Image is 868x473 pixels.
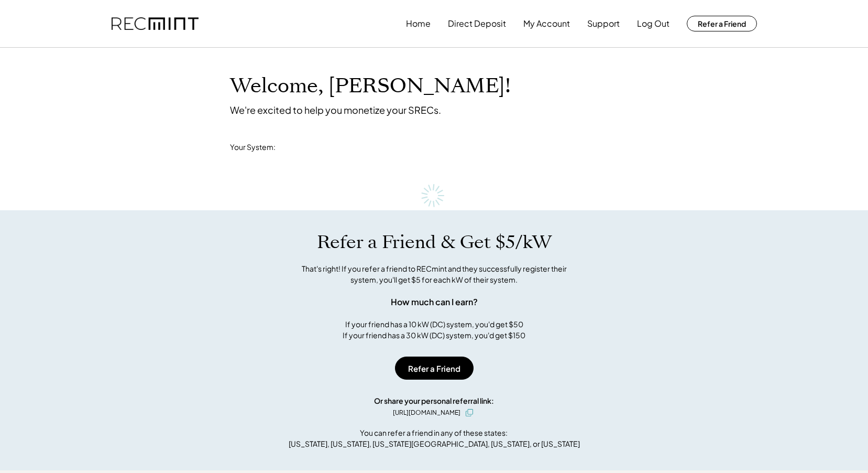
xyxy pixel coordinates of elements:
h1: Welcome, [PERSON_NAME]! [230,74,511,99]
button: My Account [523,13,570,34]
div: We're excited to help you monetize your SRECs. [230,104,441,116]
button: Home [406,13,431,34]
button: Direct Deposit [448,13,506,34]
div: How much can I earn? [391,296,478,308]
button: Refer a Friend [687,16,757,31]
div: Or share your personal referral link: [374,395,494,406]
div: Your System: [230,142,276,153]
div: You can refer a friend in any of these states: [US_STATE], [US_STATE], [US_STATE][GEOGRAPHIC_DATA... [289,427,580,449]
button: Log Out [637,13,669,34]
button: Refer a Friend [395,357,474,380]
div: If your friend has a 10 kW (DC) system, you'd get $50 If your friend has a 30 kW (DC) system, you... [343,319,525,341]
h1: Refer a Friend & Get $5/kW [317,231,552,253]
img: recmint-logotype%403x.png [112,17,199,30]
button: click to copy [463,406,476,419]
div: That's right! If you refer a friend to RECmint and they successfully register their system, you'l... [290,263,578,285]
div: [URL][DOMAIN_NAME] [393,408,460,417]
button: Support [587,13,620,34]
